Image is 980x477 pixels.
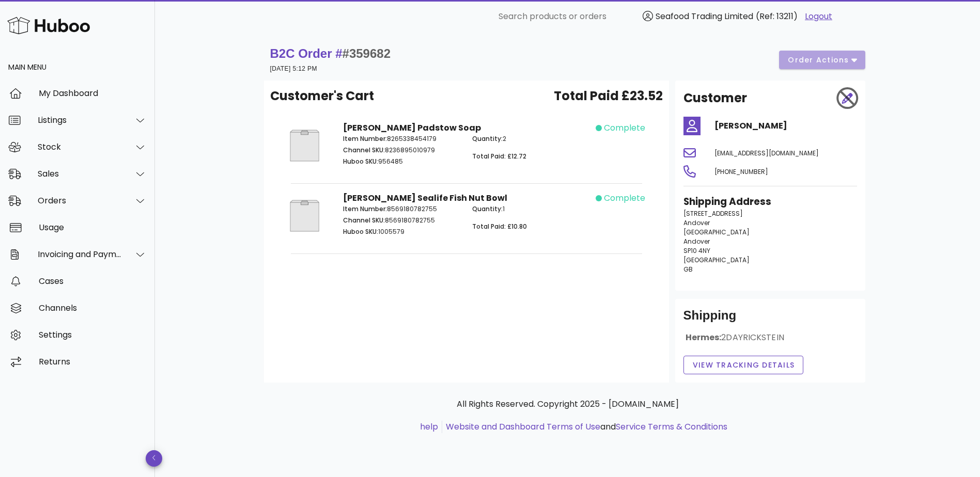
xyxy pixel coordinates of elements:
[270,87,374,105] span: Customer's Cart
[278,192,331,240] img: Product Image
[472,222,527,231] span: Total Paid: £10.80
[39,357,147,367] div: Returns
[343,157,460,166] p: 956485
[270,46,391,60] strong: B2C Order #
[278,122,331,169] img: Product Image
[472,204,589,214] p: 1
[554,87,663,105] span: Total Paid £23.52
[343,157,378,166] span: Huboo SKU:
[343,46,391,60] span: #359682
[683,195,857,209] h3: Shipping Address
[343,227,460,236] p: 1005579
[343,227,378,236] span: Huboo SKU:
[343,134,387,143] span: Item Number:
[343,146,460,155] p: 8236895010979
[604,122,645,134] span: complete
[442,421,727,433] li: and
[39,88,147,98] div: My Dashboard
[343,216,385,225] span: Channel SKU:
[343,204,460,214] p: 8569180782755
[656,10,753,22] span: Seafood Trading Limited
[683,209,743,218] span: [STREET_ADDRESS]
[683,218,710,227] span: Andover
[683,237,710,246] span: Andover
[683,356,804,374] button: View Tracking details
[472,134,589,144] p: 2
[756,10,798,22] span: (Ref: 13211)
[39,276,147,286] div: Cases
[714,167,768,176] span: [PHONE_NUMBER]
[683,228,750,236] span: [GEOGRAPHIC_DATA]
[446,421,600,433] a: Website and Dashboard Terms of Use
[472,152,526,161] span: Total Paid: £12.72
[683,265,693,274] span: GB
[39,330,147,340] div: Settings
[714,149,819,157] span: [EMAIL_ADDRESS][DOMAIN_NAME]
[683,246,710,255] span: SP10 4NY
[270,65,317,72] small: [DATE] 5:12 PM
[343,134,460,144] p: 8265338454179
[39,222,147,232] div: Usage
[343,122,481,134] strong: [PERSON_NAME] Padstow Soap
[38,142,122,152] div: Stock
[343,192,507,204] strong: [PERSON_NAME] Sealife Fish Nut Bowl
[472,204,503,213] span: Quantity:
[38,196,122,205] div: Orders
[7,14,90,37] img: Huboo Logo
[343,146,385,154] span: Channel SKU:
[721,331,784,343] span: 2DAYRICKSTEIN
[616,421,727,433] a: Service Terms & Conditions
[714,120,857,132] h4: [PERSON_NAME]
[683,89,747,107] h2: Customer
[683,307,857,332] div: Shipping
[472,134,503,143] span: Quantity:
[39,303,147,313] div: Channels
[683,332,857,352] div: Hermes:
[604,192,645,204] span: complete
[343,216,460,225] p: 8569180782755
[692,360,795,371] span: View Tracking details
[38,249,122,259] div: Invoicing and Payments
[38,115,122,125] div: Listings
[805,10,832,23] a: Logout
[272,398,863,410] p: All Rights Reserved. Copyright 2025 - [DOMAIN_NAME]
[38,169,122,179] div: Sales
[683,256,750,264] span: [GEOGRAPHIC_DATA]
[343,204,387,213] span: Item Number:
[420,421,438,433] a: help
